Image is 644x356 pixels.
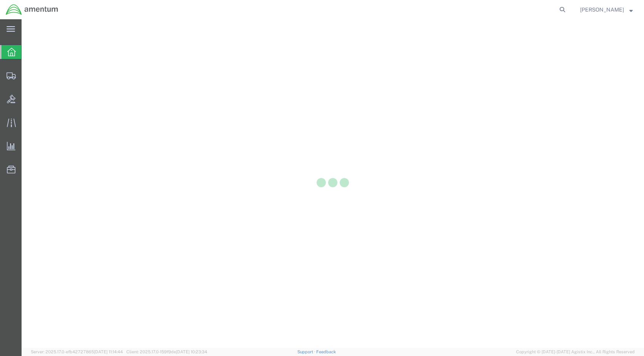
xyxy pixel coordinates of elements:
[31,349,123,354] span: Server: 2025.17.0-efb42727865
[176,349,207,354] span: [DATE] 10:23:34
[297,349,317,354] a: Support
[580,5,624,14] span: Nolan Babbie
[126,349,207,354] span: Client: 2025.17.0-159f9de
[516,349,635,355] span: Copyright © [DATE]-[DATE] Agistix Inc., All Rights Reserved
[5,4,59,15] img: logo
[94,349,123,354] span: [DATE] 11:14:44
[316,349,336,354] a: Feedback
[580,5,633,14] button: [PERSON_NAME]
